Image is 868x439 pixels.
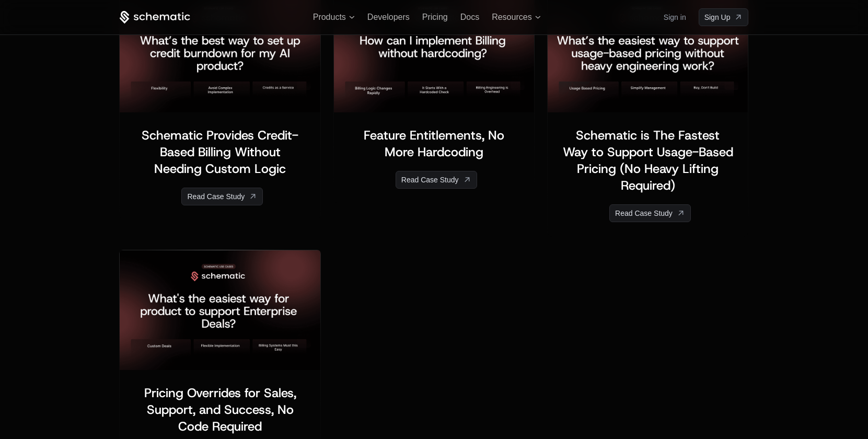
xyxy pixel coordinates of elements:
[460,13,479,21] a: Docs
[396,171,477,189] a: Read Case Study
[422,13,448,21] a: Pricing
[704,12,731,22] span: Sign Up
[142,127,298,177] span: Schematic Provides Credit-Based Billing Without Needing Custom Logic
[367,13,410,21] a: Developers
[313,13,346,22] span: Products
[364,127,508,160] span: Feature Entitlements, No More Hardcoding
[699,8,749,26] a: [object Object]
[609,204,691,222] a: Read Case Study
[144,385,300,435] span: Pricing Overrides for Sales, Support, and Success, No Code Required
[563,127,737,194] span: Schematic is The Fastest Way to Support Usage-Based Pricing (No Heavy Lifting Required)
[664,9,686,26] a: Sign in
[181,188,263,205] a: Read Case Study
[492,13,531,22] span: Resources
